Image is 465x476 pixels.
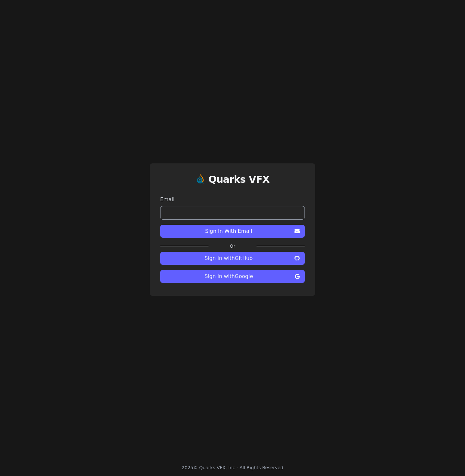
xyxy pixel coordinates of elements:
[165,227,292,235] span: Sign In With Email
[160,196,305,203] label: Email
[209,243,256,249] label: Or
[165,254,292,262] span: Sign in with GitHub
[160,252,305,265] button: Sign in withGitHub
[182,464,284,471] div: 2025 © Quarks VFX, Inc - All Rights Reserved
[208,174,270,191] a: Quarks VFX
[208,174,270,185] h1: Quarks VFX
[165,273,292,280] span: Sign in with Google
[160,270,305,283] button: Sign in withGoogle
[160,225,305,238] button: Sign In With Email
